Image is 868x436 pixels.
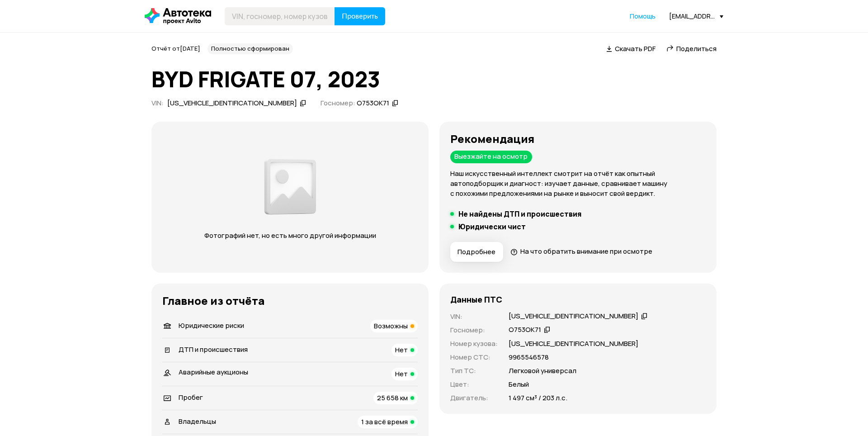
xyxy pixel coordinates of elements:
a: Поделиться [666,44,717,53]
span: Аварийные аукционы [179,367,248,377]
p: 1 497 см³ / 203 л.с. [509,393,567,403]
span: ДТП и происшествия [179,345,248,354]
h4: Данные ПТС [450,294,502,304]
span: Проверить [342,13,378,20]
p: Фотографий нет, но есть много другой информации [195,231,385,241]
div: О753ОК71 [509,325,541,335]
span: Подробнее [458,247,495,256]
p: Тип ТС : [450,366,498,376]
span: Пробег [179,393,203,402]
h5: Не найдены ДТП и происшествия [458,209,581,218]
a: Помощь [630,12,656,21]
p: [US_VEHICLE_IDENTIFICATION_NUMBER] [509,339,638,349]
span: Нет [395,345,408,355]
span: VIN : [151,98,164,108]
h3: Рекомендация [450,133,706,145]
p: Двигатель : [450,393,498,403]
p: Наш искусственный интеллект смотрит на отчёт как опытный автоподборщик и диагност: изучает данные... [450,169,706,199]
span: Скачать PDF [615,44,656,53]
p: VIN : [450,312,498,322]
input: VIN, госномер, номер кузова [225,7,335,25]
h3: Главное из отчёта [162,294,418,307]
h5: Юридически чист [458,222,526,231]
span: На что обратить внимание при осмотре [520,246,652,256]
p: Номер СТС : [450,352,498,362]
span: Владельцы [179,417,216,426]
p: Госномер : [450,325,498,335]
p: Легковой универсал [509,366,576,376]
span: Возможны [374,321,408,331]
p: 9965546578 [509,352,549,362]
div: [EMAIL_ADDRESS][DOMAIN_NAME] [669,12,723,20]
div: [US_VEHICLE_IDENTIFICATION_NUMBER] [167,99,297,108]
img: d89e54fb62fcf1f0.png [262,154,319,220]
span: Отчёт от [DATE] [151,44,200,52]
a: На что обратить внимание при осмотре [510,246,652,256]
p: Номер кузова : [450,339,498,349]
p: Цвет : [450,379,498,389]
h1: BYD FRIGATE 07, 2023 [151,67,717,91]
span: Госномер: [321,98,355,108]
div: Выезжайте на осмотр [450,151,532,163]
a: Скачать PDF [606,44,656,53]
span: Нет [395,369,408,379]
div: Полностью сформирован [208,43,293,54]
div: О753ОК71 [357,99,389,108]
button: Проверить [335,7,385,25]
span: Поделиться [676,44,717,53]
div: [US_VEHICLE_IDENTIFICATION_NUMBER] [509,312,638,321]
span: Юридические риски [179,321,244,330]
span: 25 658 км [377,393,408,403]
p: Белый [509,379,529,389]
span: 1 за всё время [361,417,408,427]
button: Подробнее [450,242,503,262]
